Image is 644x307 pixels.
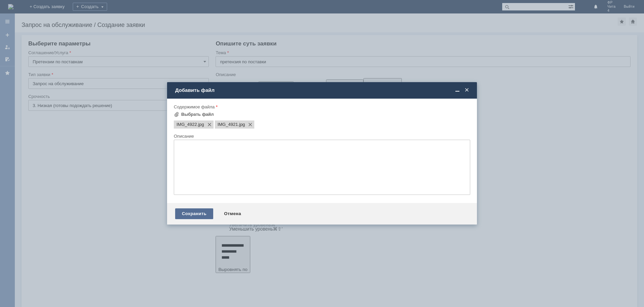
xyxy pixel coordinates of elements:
div: Добрый день! Примите пожалуйста претензию от покупателя [3,3,98,13]
div: Выбрать файл [181,112,214,117]
span: IMG_4922.jpg [197,122,204,127]
div: Содержимое файла [174,105,469,109]
span: Закрыть [463,87,470,93]
span: IMG_4922.jpg [176,122,197,127]
div: Добавить файл [175,87,470,93]
span: IMG_4921.jpg [238,122,245,127]
span: Свернуть (Ctrl + M) [454,87,461,93]
div: Описание [174,134,469,138]
span: IMG_4921.jpg [218,122,238,127]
